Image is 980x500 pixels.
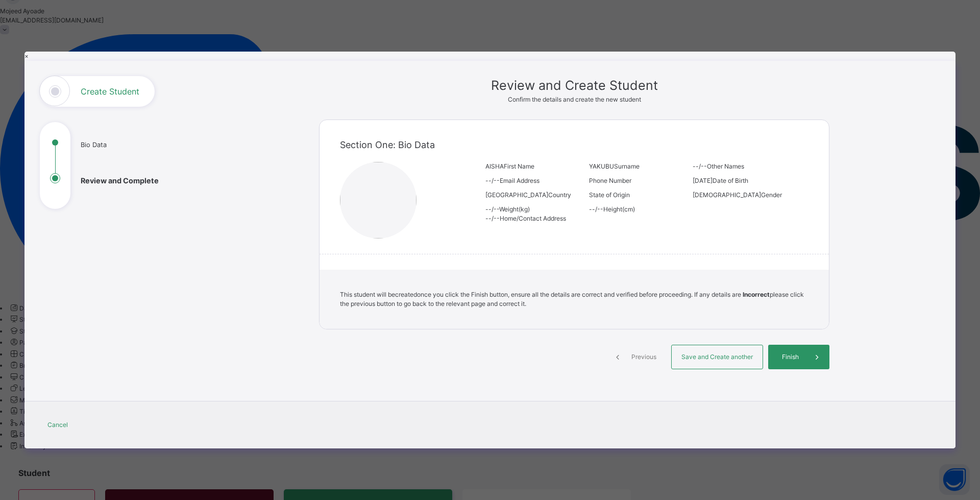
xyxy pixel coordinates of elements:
span: --/-- [485,205,499,213]
span: Height(cm) [603,205,635,213]
span: Cancel [47,420,68,430]
span: --/-- [589,205,603,213]
span: Surname [614,162,640,170]
span: Review and Create Student [319,76,829,96]
span: [DEMOGRAPHIC_DATA] [693,191,761,199]
span: --/-- [485,177,500,184]
span: --/-- [693,162,707,170]
span: Phone Number [589,177,631,184]
div: Create Student [24,61,955,449]
span: --/-- [485,215,500,222]
span: Previous [630,352,658,362]
span: [GEOGRAPHIC_DATA] [485,191,548,199]
span: Date of Birth [713,177,748,184]
span: Confirm the details and create the new student [508,96,641,103]
span: Home/Contact Address [500,215,566,222]
span: Other Names [707,162,744,170]
span: Finish [776,352,805,362]
span: [DATE] [693,177,713,184]
span: This student will be created once you click the Finish button, ensure all the details are correct... [340,291,804,307]
span: First Name [504,162,534,170]
div: × [24,52,955,61]
span: Section One: Bio Data [340,139,435,150]
span: State of Origin [589,191,630,199]
span: Email Address [500,177,540,184]
span: Save and Create another [679,352,755,362]
span: Country [548,191,571,199]
span: Gender [761,191,782,199]
span: YAKUBU [589,162,614,170]
span: Weight(kg) [499,205,530,213]
h1: Create Student [81,87,139,96]
span: AISHA [485,162,504,170]
b: Incorrect [743,291,770,298]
